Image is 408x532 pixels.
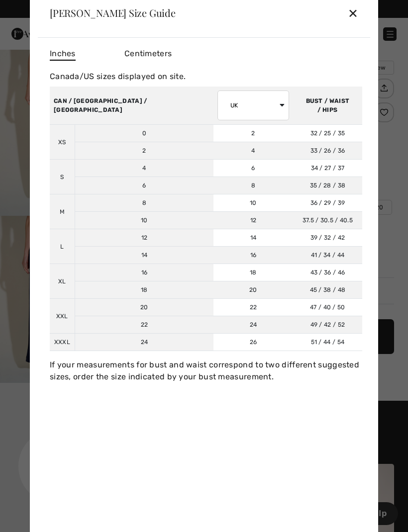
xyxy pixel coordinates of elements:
td: XS [50,125,75,160]
td: 22 [213,299,293,316]
div: ✕ [348,2,358,23]
td: 0 [75,125,213,142]
td: 6 [213,160,293,177]
span: 51 / 44 / 54 [311,339,345,346]
span: 39 / 32 / 42 [310,234,345,241]
span: 33 / 26 / 36 [310,147,345,154]
td: 2 [213,125,293,142]
span: 47 / 40 / 50 [310,304,345,311]
td: 20 [213,281,293,299]
td: 8 [75,194,213,212]
th: CAN / [GEOGRAPHIC_DATA] / [GEOGRAPHIC_DATA] [50,87,213,125]
td: XXXL [50,334,75,351]
td: M [50,194,75,229]
span: 34 / 27 / 37 [311,165,345,172]
td: 2 [75,142,213,160]
td: 4 [213,142,293,160]
span: 43 / 36 / 46 [310,269,345,276]
span: Help [24,7,44,16]
td: 10 [213,194,293,212]
td: 16 [75,264,213,281]
td: 14 [213,229,293,247]
span: 32 / 25 / 35 [310,130,345,137]
td: 16 [213,247,293,264]
span: 35 / 28 / 38 [310,182,346,189]
td: 10 [75,212,213,229]
td: 18 [75,281,213,299]
td: 4 [75,160,213,177]
span: 49 / 42 / 52 [310,321,345,328]
td: XXL [50,299,75,334]
div: Canada/US sizes displayed on site. [50,71,362,83]
span: Centimeters [124,49,172,58]
span: 36 / 29 / 39 [310,199,345,206]
td: 26 [213,334,293,351]
td: 12 [75,229,213,247]
td: 24 [213,316,293,334]
td: 12 [213,212,293,229]
td: 6 [75,177,213,194]
span: 41 / 34 / 44 [311,252,345,259]
div: If your measurements for bust and waist correspond to two different suggested sizes, order the si... [50,359,362,383]
td: 18 [213,264,293,281]
td: 20 [75,299,213,316]
div: [PERSON_NAME] Size Guide [50,8,176,18]
td: S [50,160,75,194]
th: BUST / WAIST / HIPS [293,87,362,125]
td: L [50,229,75,264]
span: 37.5 / 30.5 / 40.5 [303,217,353,224]
td: 8 [213,177,293,194]
td: 22 [75,316,213,334]
td: 24 [75,334,213,351]
span: Inches [50,48,76,61]
td: 14 [75,247,213,264]
span: 45 / 38 / 48 [310,286,346,293]
td: XL [50,264,75,299]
